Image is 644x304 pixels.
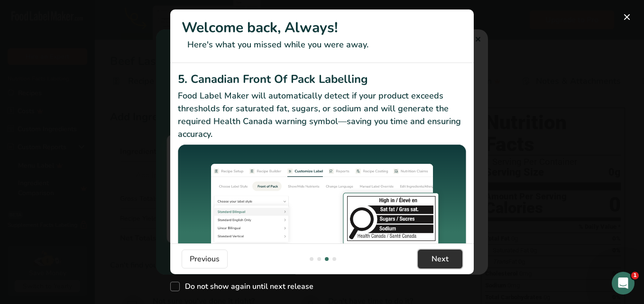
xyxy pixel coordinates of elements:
p: Food Label Maker will automatically detect if your product exceeds thresholds for saturated fat, ... [178,89,466,141]
iframe: Intercom live chat [612,272,635,295]
span: 1 [631,272,639,279]
img: Canadian Front Of Pack Labelling [178,144,466,253]
p: Here's what you missed while you were away. [182,38,462,51]
button: Next [418,250,462,268]
span: Previous [190,253,220,265]
h2: 5. Canadian Front Of Pack Labelling [178,71,466,88]
h1: Welcome back, Always! [182,17,462,38]
button: Previous [182,250,228,268]
span: Do not show again until next release [180,282,313,291]
span: Next [432,253,449,265]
